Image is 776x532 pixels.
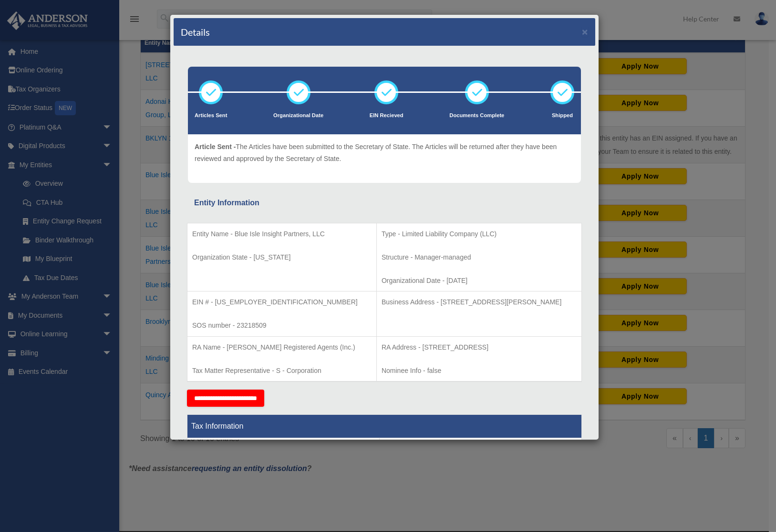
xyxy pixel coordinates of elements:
[582,27,588,37] button: ×
[192,320,372,331] p: SOS number - 23218509
[192,228,372,240] p: Entity Name - Blue Isle Insight Partners, LLC
[187,438,380,509] td: Tax Period Type - Calendar Year
[192,365,372,377] p: Tax Matter Representative - S - Corporation
[187,415,582,438] th: Tax Information
[449,111,504,120] p: Documents Complete
[195,111,227,120] p: Articles Sent
[370,111,404,120] p: EIN Recieved
[382,251,577,263] p: Structure - Manager-managed
[194,196,575,210] div: Entity Information
[195,143,236,151] span: Article Sent -
[192,251,372,263] p: Organization State - [US_STATE]
[382,341,577,353] p: RA Address - [STREET_ADDRESS]
[192,341,372,353] p: RA Name - [PERSON_NAME] Registered Agents (Inc.)
[195,141,574,164] p: The Articles have been submitted to the Secretary of State. The Articles will be returned after t...
[181,25,210,39] h4: Details
[550,111,574,120] p: Shipped
[382,365,577,377] p: Nominee Info - false
[382,296,577,308] p: Business Address - [STREET_ADDRESS][PERSON_NAME]
[382,275,577,287] p: Organizational Date - [DATE]
[273,111,323,120] p: Organizational Date
[192,296,372,308] p: EIN # - [US_EMPLOYER_IDENTIFICATION_NUMBER]
[382,228,577,240] p: Type - Limited Liability Company (LLC)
